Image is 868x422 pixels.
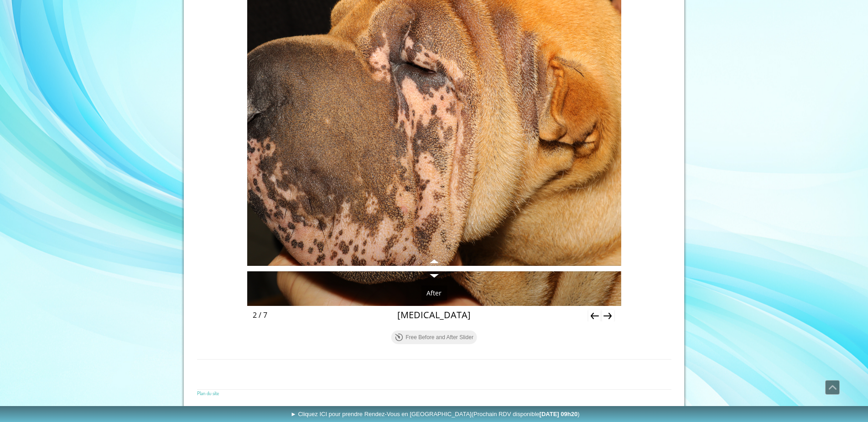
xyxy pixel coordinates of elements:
div: Next [599,308,616,324]
b: [DATE] 09h20 [540,411,578,417]
a: Plan du site [197,390,219,397]
div: 2 / 7 [253,310,267,320]
div: After [421,285,447,301]
a: Free Before and After Slider [391,330,477,344]
span: ► Cliquez ICI pour prendre Rendez-Vous en [GEOGRAPHIC_DATA] [291,411,580,417]
div: Previous [587,308,603,324]
span: Défiler vers le haut [826,381,839,394]
div: [MEDICAL_DATA] [293,309,576,321]
span: (Prochain RDV disponible ) [472,411,580,417]
a: Défiler vers le haut [825,380,840,395]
